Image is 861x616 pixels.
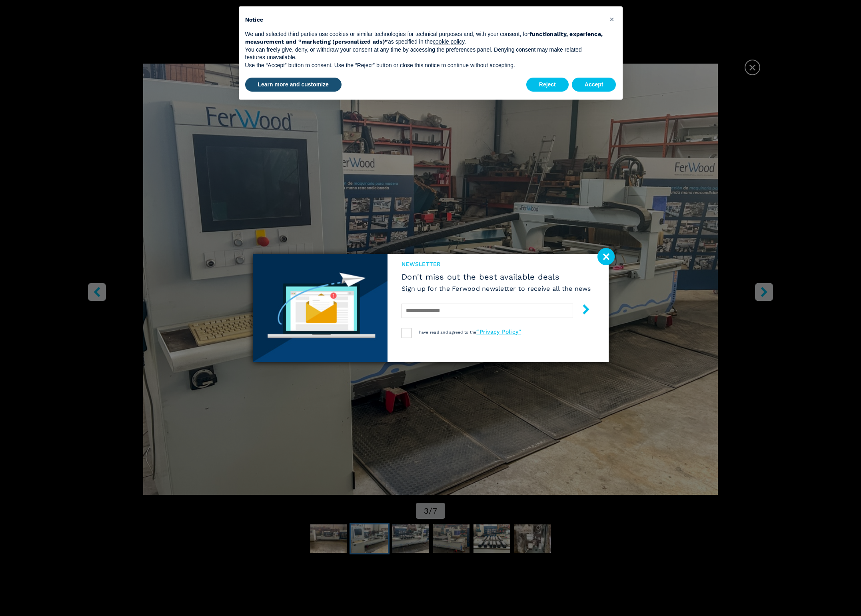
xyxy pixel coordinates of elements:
p: We and selected third parties use cookies or similar technologies for technical purposes and, wit... [245,30,603,46]
p: Use the “Accept” button to consent. Use the “Reject” button or close this notice to continue with... [245,62,603,70]
h6: Sign up for the Ferwood newsletter to receive all the news [402,284,591,293]
strong: functionality, experience, measurement and “marketing (personalized ads)” [245,31,603,45]
span: I have read and agreed to the [416,330,521,334]
button: Close this notice [606,13,619,26]
span: newsletter [402,260,591,268]
a: “Privacy Policy” [476,328,521,335]
img: Newsletter image [253,254,388,362]
button: Learn more and customize [245,78,342,92]
span: Don't miss out the best available deals [402,272,591,282]
h2: Notice [245,16,603,24]
a: cookie policy [433,38,464,45]
p: You can freely give, deny, or withdraw your consent at any time by accessing the preferences pane... [245,46,603,62]
span: × [609,14,614,24]
button: Reject [526,78,569,92]
button: submit-button [573,301,591,320]
button: Accept [572,78,616,92]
